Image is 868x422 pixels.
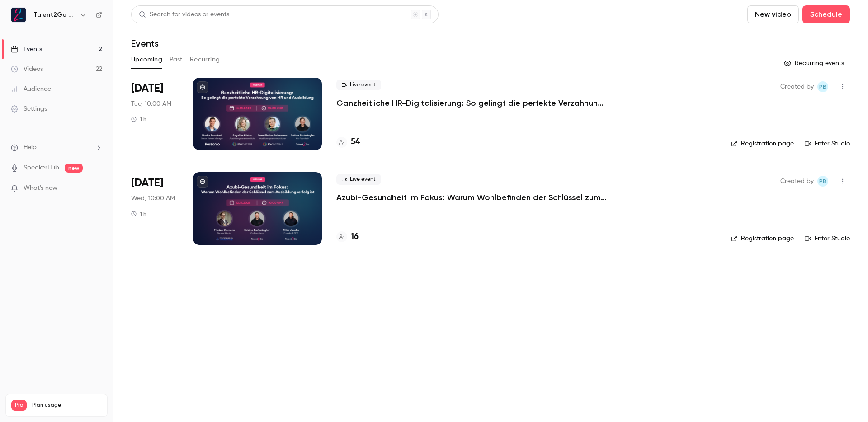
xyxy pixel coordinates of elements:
[24,183,57,193] span: What's new
[819,81,826,92] span: PB
[805,234,850,243] a: Enter Studio
[336,136,360,148] a: 54
[11,8,26,22] img: Talent2Go GmbH
[65,164,83,173] span: new
[131,194,175,203] span: Wed, 10:00 AM
[131,116,146,123] div: 1 h
[802,5,850,23] button: Schedule
[170,52,183,67] button: Past
[805,139,850,148] a: Enter Studio
[336,192,608,203] a: Azubi-Gesundheit im Fokus: Warum Wohlbefinden der Schlüssel zum Ausbildungserfolg ist 💚
[131,99,171,108] span: Tue, 10:00 AM
[190,52,220,67] button: Recurring
[131,176,163,190] span: [DATE]
[351,231,359,243] h4: 16
[817,176,828,187] span: Pascal Blot
[131,210,146,217] div: 1 h
[131,52,162,67] button: Upcoming
[11,104,47,113] div: Settings
[11,143,102,152] li: help-dropdown-opener
[11,65,43,74] div: Videos
[11,84,51,94] div: Audience
[336,174,381,185] span: Live event
[731,234,794,243] a: Registration page
[780,56,850,70] button: Recurring events
[33,10,76,19] h6: Talent2Go GmbH
[139,10,229,19] div: Search for videos or events
[24,163,59,173] a: SpeakerHub
[747,5,799,23] button: New video
[336,80,381,90] span: Live event
[32,402,102,409] span: Plan usage
[131,38,159,49] h1: Events
[731,139,794,148] a: Registration page
[819,176,826,187] span: PB
[780,176,814,187] span: Created by
[131,172,179,244] div: Nov 12 Wed, 10:00 AM (Europe/Berlin)
[131,78,179,150] div: Oct 14 Tue, 10:00 AM (Europe/Berlin)
[336,231,359,243] a: 16
[780,81,814,92] span: Created by
[131,81,163,96] span: [DATE]
[11,45,42,54] div: Events
[336,98,608,108] a: Ganzheitliche HR-Digitalisierung: So gelingt die perfekte Verzahnung von HR und Ausbildung mit Pe...
[351,136,360,148] h4: 54
[11,400,27,411] span: Pro
[24,143,37,152] span: Help
[817,81,828,92] span: Pascal Blot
